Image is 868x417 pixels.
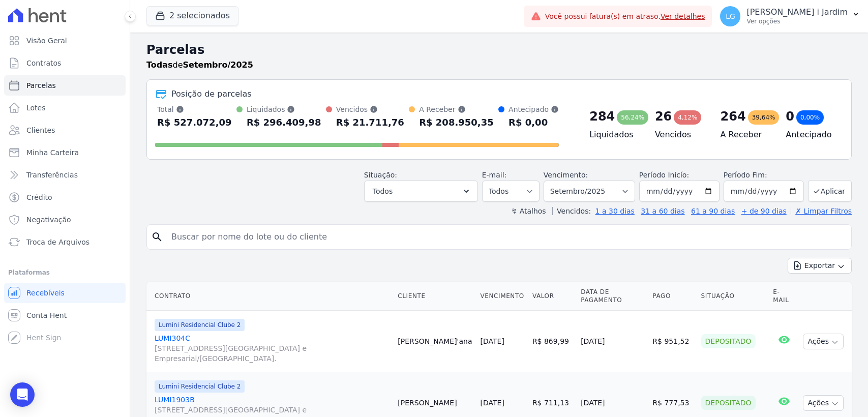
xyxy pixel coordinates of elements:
[26,237,89,247] span: Troca de Arquivos
[528,311,577,372] td: R$ 869,99
[26,147,79,158] span: Minha Carteira
[803,334,844,349] button: Ações
[146,60,173,70] strong: Todas
[151,231,163,243] i: search
[155,333,390,364] a: LUMI304C[STREET_ADDRESS][GEOGRAPHIC_DATA] e Empresarial/[GEOGRAPHIC_DATA].
[721,129,770,141] h4: A Receber
[528,282,577,311] th: Valor
[364,171,397,179] label: Situação:
[26,103,46,113] span: Lotes
[577,311,648,372] td: [DATE]
[419,114,494,131] div: R$ 208.950,35
[545,11,705,22] span: Você possui fatura(s) em atraso.
[394,282,476,311] th: Cliente
[373,185,393,197] span: Todos
[247,114,321,131] div: R$ 296.409,98
[482,171,507,179] label: E-mail:
[481,337,504,345] a: [DATE]
[4,187,126,207] a: Crédito
[552,207,591,215] label: Vencidos:
[4,75,126,96] a: Parcelas
[4,165,126,185] a: Transferências
[748,110,780,125] div: 39,64%
[155,380,245,393] span: Lumini Residencial Clube 2
[4,232,126,252] a: Troca de Arquivos
[589,129,639,141] h4: Liquidados
[721,108,746,125] div: 264
[691,207,735,215] a: 61 a 90 dias
[508,114,559,131] div: R$ 0,00
[247,104,321,114] div: Liquidados
[746,7,848,17] p: [PERSON_NAME] i Jardim
[8,266,122,279] div: Plataformas
[26,170,78,180] span: Transferências
[808,180,852,202] button: Aplicar
[4,31,126,51] a: Visão Geral
[26,310,67,320] span: Conta Hent
[617,110,648,125] div: 56,24%
[577,282,648,311] th: Data de Pagamento
[26,58,61,68] span: Contratos
[655,108,672,125] div: 26
[648,282,697,311] th: Pago
[26,36,67,46] span: Visão Geral
[4,210,126,230] a: Negativação
[157,104,232,114] div: Total
[171,88,252,100] div: Posição de parcelas
[508,104,559,114] div: Antecipado
[786,129,835,141] h4: Antecipado
[697,282,769,311] th: Situação
[26,192,52,202] span: Crédito
[4,98,126,118] a: Lotes
[4,283,126,303] a: Recebíveis
[655,129,704,141] h4: Vencidos
[4,142,126,163] a: Minha Carteira
[803,395,844,411] button: Ações
[394,311,476,372] td: [PERSON_NAME]'ana
[476,282,528,311] th: Vencimento
[4,120,126,140] a: Clientes
[788,258,852,274] button: Exportar
[10,382,35,407] div: Open Intercom Messenger
[26,288,65,298] span: Recebíveis
[544,171,588,179] label: Vencimento:
[791,207,852,215] a: ✗ Limpar Filtros
[746,17,848,25] p: Ver opções
[183,60,253,70] strong: Setembro/2025
[701,396,756,410] div: Depositado
[157,114,232,131] div: R$ 527.072,09
[641,207,684,215] a: 31 a 60 dias
[4,305,126,325] a: Conta Hent
[364,181,478,202] button: Todos
[701,334,756,348] div: Depositado
[661,12,705,20] a: Ver detalhes
[786,108,794,125] div: 0
[419,104,494,114] div: A Receber
[155,319,245,331] span: Lumini Residencial Clube 2
[146,6,238,25] button: 2 selecionados
[336,114,404,131] div: R$ 21.711,76
[146,59,253,71] p: de
[769,282,799,311] th: E-mail
[712,2,868,31] button: LG [PERSON_NAME] i Jardim Ver opções
[741,207,787,215] a: + de 90 dias
[26,215,71,225] span: Negativação
[648,311,697,372] td: R$ 951,52
[796,110,824,125] div: 0,00%
[4,53,126,73] a: Contratos
[26,125,55,135] span: Clientes
[165,227,847,247] input: Buscar por nome do lote ou do cliente
[726,13,735,20] span: LG
[674,110,701,125] div: 4,12%
[146,282,394,311] th: Contrato
[639,171,689,179] label: Período Inicío:
[146,41,852,59] h2: Parcelas
[26,80,56,91] span: Parcelas
[595,207,635,215] a: 1 a 30 dias
[481,399,504,407] a: [DATE]
[336,104,404,114] div: Vencidos
[511,207,546,215] label: ↯ Atalhos
[724,170,804,181] label: Período Fim:
[155,343,390,364] span: [STREET_ADDRESS][GEOGRAPHIC_DATA] e Empresarial/[GEOGRAPHIC_DATA].
[589,108,615,125] div: 284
